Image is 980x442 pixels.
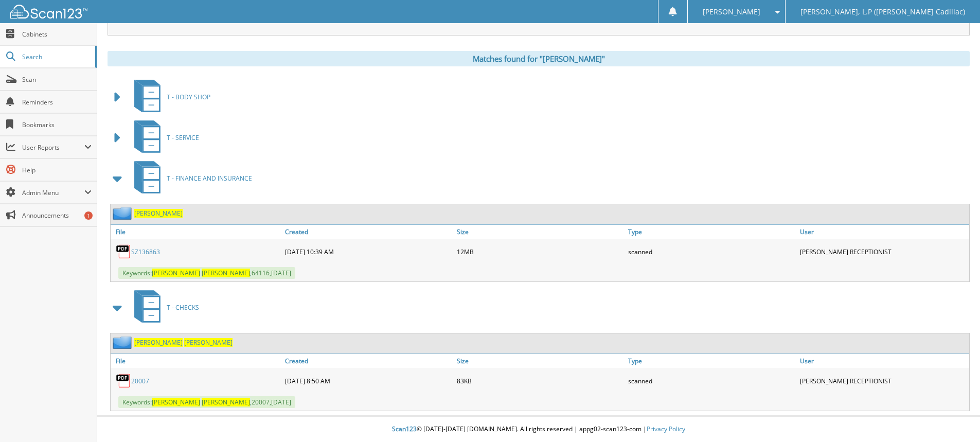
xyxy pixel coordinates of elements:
a: Type [626,354,797,368]
span: Bookmarks [22,120,92,129]
div: © [DATE]-[DATE] [DOMAIN_NAME]. All rights reserved | appg02-scan123-com | [97,417,980,442]
div: 12MB [454,241,626,262]
span: [PERSON_NAME] [202,398,250,406]
a: T - BODY SHOP [128,77,210,117]
a: 20007 [131,377,149,385]
span: T - FINANCE AND INSURANCE [167,174,252,183]
a: Created [282,354,454,368]
img: scan123-logo-white.svg [10,5,87,19]
div: [DATE] 10:39 AM [282,241,454,262]
span: T - BODY SHOP [167,93,210,101]
div: [DATE] 8:50 AM [282,370,454,391]
a: File [111,354,282,368]
a: SZ136863 [131,247,160,256]
span: [PERSON_NAME] [703,9,760,15]
a: Size [454,354,626,368]
span: [PERSON_NAME] [152,269,200,277]
a: T - FINANCE AND INSURANCE [128,158,252,199]
a: T - SERVICE [128,117,199,158]
img: folder2.png [113,336,134,349]
img: PDF.png [116,373,131,388]
span: [PERSON_NAME], L.P ([PERSON_NAME] Cadillac) [800,9,965,15]
a: [PERSON_NAME] [PERSON_NAME] [134,338,233,347]
span: [PERSON_NAME] [152,398,200,406]
div: scanned [626,370,797,391]
a: [PERSON_NAME] [134,209,183,218]
div: scanned [626,241,797,262]
span: T - SERVICE [167,133,199,142]
span: [PERSON_NAME] [134,338,183,347]
span: Reminders [22,98,92,107]
span: Help [22,166,92,174]
div: 1 [84,211,93,220]
span: T - CHECKS [167,303,199,312]
span: Scan123 [392,425,417,433]
a: Privacy Policy [647,425,685,433]
img: PDF.png [116,244,131,259]
div: Matches found for "[PERSON_NAME]" [108,51,970,66]
a: User [797,354,969,368]
a: Created [282,225,454,239]
span: [PERSON_NAME] [202,269,250,277]
span: [PERSON_NAME] [184,338,233,347]
span: Scan [22,75,92,84]
div: [PERSON_NAME] RECEPTIONIST [797,241,969,262]
a: Type [626,225,797,239]
div: 83KB [454,370,626,391]
div: [PERSON_NAME] RECEPTIONIST [797,370,969,391]
img: folder2.png [113,207,134,220]
span: Cabinets [22,30,92,39]
span: Announcements [22,211,92,220]
a: T - CHECKS [128,287,199,328]
iframe: Chat Widget [929,393,980,442]
a: File [111,225,282,239]
span: User Reports [22,143,84,152]
span: Keywords: ,64116,[DATE] [118,267,295,279]
a: Size [454,225,626,239]
span: Search [22,52,90,61]
span: Admin Menu [22,188,84,197]
span: Keywords: ,20007,[DATE] [118,396,295,408]
a: User [797,225,969,239]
